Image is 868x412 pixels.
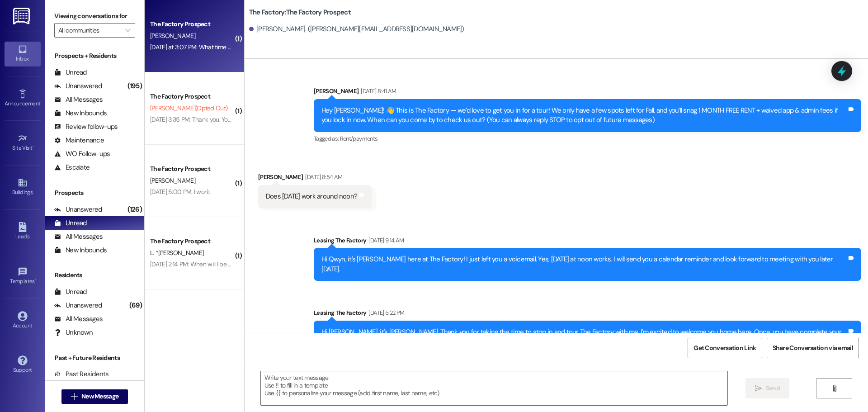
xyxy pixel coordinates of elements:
[359,86,396,96] div: [DATE] 8:41 AM
[340,135,378,142] span: Rent/payments
[693,343,756,353] span: Get Conversation Link
[45,353,144,363] div: Past + Future Residents
[249,24,464,34] div: [PERSON_NAME]. ([PERSON_NAME][EMAIL_ADDRESS][DOMAIN_NAME])
[366,236,404,245] div: [DATE] 9:14 AM
[58,23,121,38] input: All communities
[54,122,118,132] div: Review follow-ups
[314,132,861,145] div: Tagged as:
[755,385,762,392] i: 
[150,92,234,101] div: The Factory Prospect
[54,328,93,337] div: Unknown
[125,27,130,34] i: 
[150,237,234,246] div: The Factory Prospect
[5,264,41,289] a: Templates •
[54,287,87,297] div: Unread
[150,164,234,174] div: The Factory Prospect
[321,327,847,356] div: Hi [PERSON_NAME], it's [PERSON_NAME]. Thank you for taking the time to stop in and tour The Facto...
[321,106,847,125] div: Hey [PERSON_NAME]! 👋 This is The Factory — we’d love to get you in for a tour! We only have a few...
[54,109,107,118] div: New Inbounds
[249,8,351,17] b: The Factory: The Factory Prospect
[54,68,87,77] div: Unread
[314,308,861,321] div: Leasing The Factory
[766,384,780,393] span: Send
[54,95,103,104] div: All Messages
[831,385,838,392] i: 
[45,188,144,198] div: Prospects
[54,301,102,310] div: Unanswered
[5,131,41,155] a: Site Visit •
[127,298,144,313] div: (69)
[745,378,789,398] button: Send
[767,338,859,358] button: Share Conversation via email
[773,343,853,353] span: Share Conversation via email
[54,136,104,145] div: Maintenance
[54,163,90,172] div: Escalate
[5,353,41,377] a: Support
[61,389,128,404] button: New Message
[71,393,78,400] i: 
[321,255,847,274] div: Hi Qwyn, it's [PERSON_NAME] here at The Factory! I just left you a voicemail. Yes, [DATE] at noon...
[150,43,290,51] div: [DATE] at 3:07 PM: What time do yall open up [DATE]?
[150,115,596,123] div: [DATE] 3:35 PM: Thank you. You will no longer receive texts from this thread. Please reply with '...
[54,149,110,159] div: WO Follow-ups
[150,188,210,196] div: [DATE] 5:00 PM: I won't
[366,308,404,317] div: [DATE] 5:22 PM
[54,369,109,379] div: Past Residents
[54,232,103,242] div: All Messages
[150,32,195,40] span: [PERSON_NAME]
[688,338,762,358] button: Get Conversation Link
[5,42,41,66] a: Inbox
[40,99,42,105] span: •
[81,392,118,401] span: New Message
[150,19,234,29] div: The Factory Prospect
[35,277,36,283] span: •
[314,236,861,248] div: Leasing The Factory
[314,86,861,99] div: [PERSON_NAME]
[150,260,295,268] div: [DATE] 2:14 PM: When will I be getting my deposit back?
[54,314,103,324] div: All Messages
[258,172,372,185] div: [PERSON_NAME]
[45,51,144,61] div: Prospects + Residents
[13,8,32,24] img: ResiDesk Logo
[150,104,227,112] span: [PERSON_NAME] (Opted Out)
[54,246,107,255] div: New Inbounds
[5,308,41,333] a: Account
[54,218,87,228] div: Unread
[125,79,144,93] div: (195)
[5,219,41,244] a: Leads
[266,192,357,201] div: Does [DATE] work around noon?
[5,175,41,199] a: Buildings
[54,9,135,23] label: Viewing conversations for
[54,81,102,91] div: Unanswered
[54,205,102,214] div: Unanswered
[33,143,34,150] span: •
[45,270,144,280] div: Residents
[150,249,203,257] span: L. *[PERSON_NAME]
[303,172,342,182] div: [DATE] 8:54 AM
[150,176,195,185] span: [PERSON_NAME]
[125,203,144,217] div: (126)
